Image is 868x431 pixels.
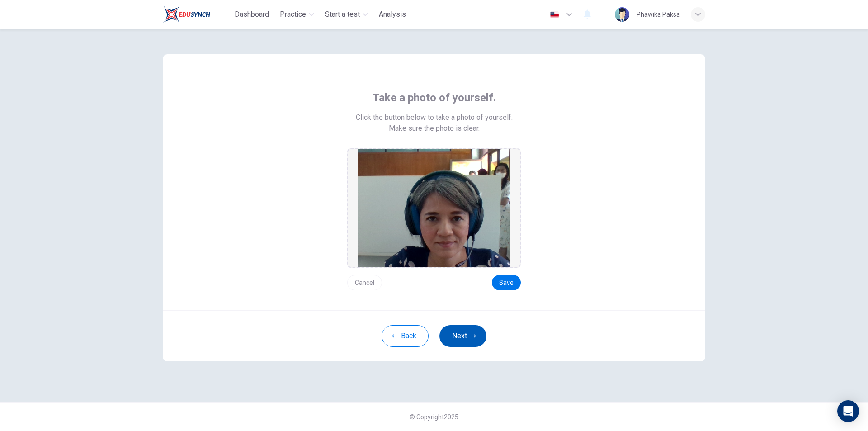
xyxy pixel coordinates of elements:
button: Back [382,325,429,347]
button: Save [492,275,521,290]
img: Train Test logo [163,5,210,24]
span: Dashboard [235,9,269,20]
div: Open Intercom Messenger [837,400,859,422]
span: Make sure the photo is clear. [389,123,480,134]
img: preview screemshot [358,149,510,267]
img: Profile picture [615,7,629,22]
span: Start a test [325,9,360,20]
div: Phawika Paksa [637,9,680,20]
span: Take a photo of yourself. [373,90,496,105]
button: Dashboard [231,6,273,23]
button: Practice [276,6,318,23]
button: Next [439,325,486,347]
a: Train Test logo [163,5,231,24]
span: Click the button below to take a photo of yourself. [356,112,513,123]
span: Practice [280,9,306,20]
button: Analysis [375,6,410,23]
button: Cancel [347,275,382,290]
span: Analysis [379,9,406,20]
img: en [549,11,560,18]
button: Start a test [321,6,372,23]
span: © Copyright 2025 [410,413,458,421]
